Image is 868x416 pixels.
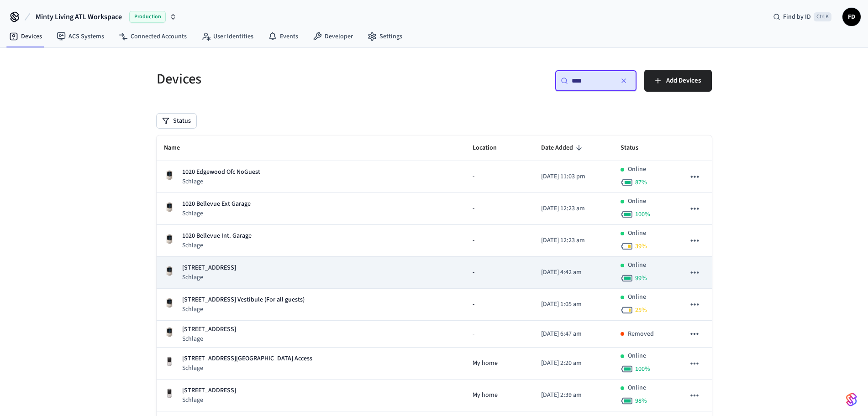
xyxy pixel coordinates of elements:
[182,325,236,334] p: [STREET_ADDRESS]
[635,242,647,251] span: 39 %
[541,359,606,368] p: [DATE] 2:20 am
[628,165,646,174] p: Online
[628,329,654,339] p: Removed
[846,392,857,407] img: SeamLogoGradient.69752ec5.svg
[541,300,606,309] p: [DATE] 1:05 am
[164,388,175,399] img: Yale Assure Touchscreen Wifi Smart Lock, Satin Nickel, Front
[541,390,606,400] p: [DATE] 2:39 am
[261,28,305,45] a: Events
[194,28,261,45] a: User Identities
[182,305,305,314] p: Schlage
[541,172,606,182] p: [DATE] 11:03 pm
[628,351,646,361] p: Online
[843,9,860,25] span: FD
[157,114,196,128] button: Status
[164,327,175,338] img: Schlage Sense Smart Deadbolt with Camelot Trim, Front
[666,75,701,87] span: Add Devices
[473,204,474,213] span: -
[164,297,175,308] img: Schlage Sense Smart Deadbolt with Camelot Trim, Front
[164,202,175,213] img: Schlage Sense Smart Deadbolt with Camelot Trim, Front
[635,364,650,374] span: 100 %
[635,274,647,283] span: 99 %
[182,364,312,373] p: Schlage
[182,177,260,186] p: Schlage
[157,70,429,88] h5: Devices
[473,390,498,400] span: My home
[182,273,236,282] p: Schlage
[164,234,175,244] img: Schlage Sense Smart Deadbolt with Camelot Trim, Front
[473,268,474,277] span: -
[473,300,474,309] span: -
[129,11,166,23] span: Production
[182,231,252,241] p: 1020 Bellevue Int. Garage
[541,268,606,277] p: [DATE] 4:42 am
[635,210,650,219] span: 100 %
[182,354,312,364] p: [STREET_ADDRESS][GEOGRAPHIC_DATA] Access
[164,356,175,367] img: Yale Assure Touchscreen Wifi Smart Lock, Satin Nickel, Front
[635,306,647,315] span: 25 %
[473,359,498,368] span: My home
[49,28,111,45] a: ACS Systems
[182,386,236,395] p: [STREET_ADDRESS]
[182,209,251,218] p: Schlage
[473,329,474,339] span: -
[628,383,646,393] p: Online
[628,197,646,206] p: Online
[473,172,474,182] span: -
[541,141,585,155] span: Date Added
[182,167,260,177] p: 1020 Edgewood Ofc NoGuest
[164,265,175,276] img: Schlage Sense Smart Deadbolt with Camelot Trim, Front
[628,260,646,270] p: Online
[783,12,811,21] span: Find by ID
[182,295,305,305] p: [STREET_ADDRESS] Vestibule (For all guests)
[628,229,646,238] p: Online
[635,396,647,406] span: 98 %
[766,9,839,25] div: Find by IDCtrl K
[182,263,236,273] p: [STREET_ADDRESS]
[621,141,650,155] span: Status
[814,12,831,21] span: Ctrl K
[360,28,410,45] a: Settings
[36,11,122,22] span: Minty Living ATL Workspace
[2,28,49,45] a: Devices
[111,28,194,45] a: Connected Accounts
[628,292,646,302] p: Online
[182,334,236,343] p: Schlage
[541,329,606,339] p: [DATE] 6:47 am
[182,199,251,209] p: 1020 Bellevue Ext Garage
[164,141,192,155] span: Name
[473,236,474,245] span: -
[541,236,606,245] p: [DATE] 12:23 am
[182,241,252,250] p: Schlage
[541,204,606,213] p: [DATE] 12:23 am
[182,395,236,405] p: Schlage
[635,178,647,187] span: 87 %
[473,141,509,155] span: Location
[644,70,712,92] button: Add Devices
[842,8,861,26] button: FD
[164,170,175,181] img: Schlage Sense Smart Deadbolt with Camelot Trim, Front
[305,28,360,45] a: Developer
